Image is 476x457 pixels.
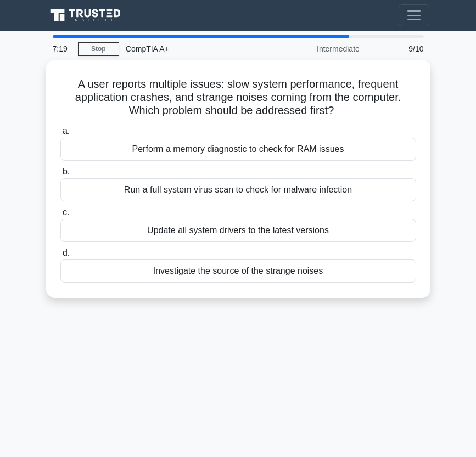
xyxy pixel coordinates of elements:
div: Run a full system virus scan to check for malware infection [60,178,416,201]
div: Intermediate [270,38,366,60]
div: CompTIA A+ [119,38,270,60]
button: Toggle navigation [399,4,429,26]
span: d. [63,248,70,257]
div: 7:19 [46,38,78,60]
div: Update all system drivers to the latest versions [60,219,416,242]
a: Stop [78,42,119,56]
span: a. [63,126,70,136]
div: Perform a memory diagnostic to check for RAM issues [60,138,416,161]
div: 9/10 [366,38,430,60]
span: b. [63,167,70,176]
h5: A user reports multiple issues: slow system performance, frequent application crashes, and strang... [59,77,417,118]
span: c. [63,207,69,217]
div: Investigate the source of the strange noises [60,259,416,283]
